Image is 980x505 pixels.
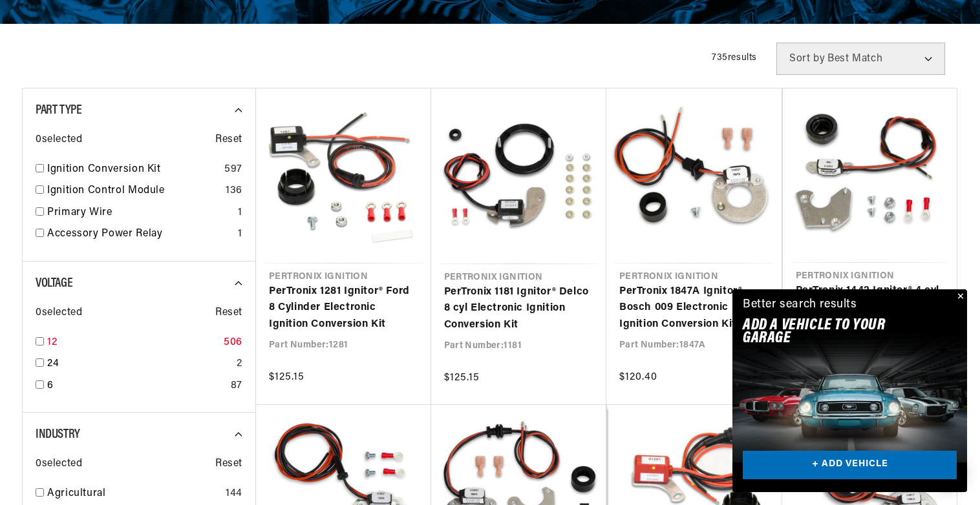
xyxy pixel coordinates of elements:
[47,356,231,373] a: 24
[238,226,242,243] div: 1
[47,226,233,243] a: Accessory Power Relay
[36,132,82,149] span: 0 selected
[47,486,220,502] a: Agricultural
[36,277,72,290] span: Voltage
[215,305,242,322] span: Reset
[36,104,81,117] span: Part Type
[712,53,757,63] span: 735 results
[226,183,242,200] div: 136
[47,161,219,178] a: Ignition Conversion Kit
[47,205,233,222] a: Primary Wire
[215,132,242,149] span: Reset
[776,43,945,75] select: Sort by
[743,296,857,314] div: Better search results
[226,486,242,502] div: 144
[47,335,218,351] a: 12
[224,161,242,178] div: 597
[444,284,594,334] a: PerTronix 1181 Ignitor® Delco 8 cyl Electronic Ignition Conversion Kit
[743,451,957,480] a: + ADD VEHICLE
[47,183,220,200] a: Ignition Control Module
[36,428,80,441] span: Industry
[224,335,242,351] div: 506
[743,319,924,345] h2: Add A VEHICLE to your garage
[269,283,418,333] a: PerTronix 1281 Ignitor® Ford 8 Cylinder Electronic Ignition Conversion Kit
[215,456,242,473] span: Reset
[952,289,967,305] button: Close
[238,205,242,222] div: 1
[47,378,226,395] a: 6
[36,456,82,473] span: 0 selected
[237,356,242,373] div: 2
[619,283,769,333] a: PerTronix 1847A Ignitor® Bosch 009 Electronic Ignition Conversion Kit
[36,305,82,322] span: 0 selected
[231,378,242,395] div: 87
[789,54,825,64] span: Sort by
[796,283,944,333] a: PerTronix 1442 Ignitor® 4 cyl IHC Distributor Electronic Ignition Conversion Kit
